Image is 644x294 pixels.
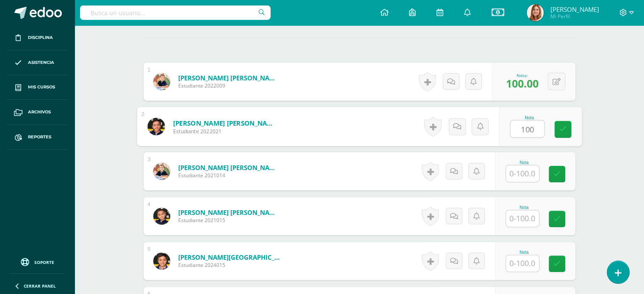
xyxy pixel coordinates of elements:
input: 0-100.0 [506,210,539,227]
img: 295b82f8adc0d639fdefb06604a8e20a.png [153,73,170,90]
span: Estudiante 2022009 [178,82,280,89]
span: Cerrar panel [24,283,56,289]
span: Mis cursos [28,84,55,91]
span: Estudiante 2021015 [178,217,280,224]
a: Soporte [10,256,64,267]
a: [PERSON_NAME] [PERSON_NAME] [178,163,280,172]
span: 100.00 [506,76,539,91]
span: Disciplina [28,34,53,41]
span: Reportes [28,134,51,140]
img: fe4b97d8ab297d8ea8c55ee3a06cd4b2.png [153,163,170,180]
a: [PERSON_NAME][GEOGRAPHIC_DATA] [178,253,280,261]
span: Estudiante 2022021 [173,127,277,135]
input: 0-100.0 [506,255,539,272]
a: Disciplina [7,25,68,50]
a: Asistencia [7,50,68,75]
img: eb2ab618cba906d884e32e33fe174f12.png [527,4,544,21]
span: Archivos [28,109,51,115]
div: Nota [506,160,543,165]
span: Mi Perfil [550,13,599,20]
a: Archivos [7,100,68,125]
input: Busca un usuario... [80,5,271,20]
div: Nota [510,115,548,120]
span: Estudiante 2024015 [178,261,280,269]
a: Mis cursos [7,75,68,100]
span: Estudiante 2021014 [178,172,280,179]
input: 0-100.0 [510,121,544,137]
img: b360f5ad23294c256a61f57b1951f2ce.png [153,208,170,225]
a: Reportes [7,125,68,150]
div: Nota: [506,72,539,78]
div: Nota [506,250,543,255]
img: 976f1be8ffaec3399f6bd007e538e5f4.png [153,253,170,269]
a: [PERSON_NAME] [PERSON_NAME] [173,118,277,127]
a: [PERSON_NAME] [PERSON_NAME] [178,74,280,82]
div: Nota [506,205,543,210]
img: 2ec719e16967063243a19f415d4928e5.png [147,118,165,135]
a: [PERSON_NAME] [PERSON_NAME] [178,208,280,217]
input: 0-100.0 [506,165,539,182]
span: Soporte [34,259,54,265]
span: Asistencia [28,59,54,66]
span: [PERSON_NAME] [550,5,599,14]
